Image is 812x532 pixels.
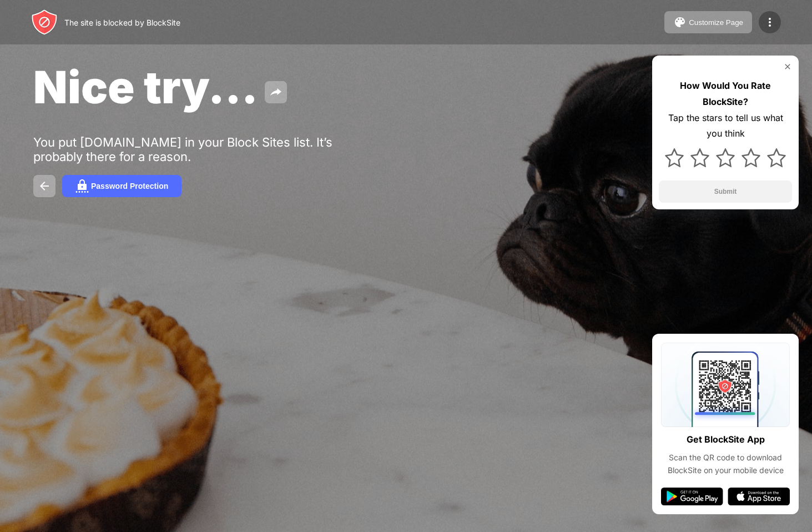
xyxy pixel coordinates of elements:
[38,179,51,193] img: back.svg
[661,488,723,505] img: google-play.svg
[689,18,743,27] div: Customize Page
[763,16,776,29] img: menu-icon.svg
[62,175,181,197] button: Password Protection
[661,343,790,427] img: qrcode.svg
[659,180,792,203] button: Submit
[661,451,790,476] div: Scan the QR code to download BlockSite on your mobile device
[33,135,376,164] div: You put [DOMAIN_NAME] in your Block Sites list. It’s probably there for a reason.
[687,431,765,448] div: Get BlockSite App
[64,18,180,27] div: The site is blocked by BlockSite
[665,148,684,167] img: star.svg
[783,62,792,71] img: rate-us-close.svg
[767,148,786,167] img: star.svg
[269,86,283,99] img: share.svg
[91,182,168,190] div: Password Protection
[728,488,790,505] img: app-store.svg
[673,16,687,29] img: pallet.svg
[659,78,792,110] div: How Would You Rate BlockSite?
[742,148,760,167] img: star.svg
[690,148,709,167] img: star.svg
[664,11,752,33] button: Customize Page
[75,179,89,193] img: password.svg
[33,60,258,114] span: Nice try...
[31,9,58,36] img: header-logo.svg
[716,148,735,167] img: star.svg
[659,110,792,142] div: Tap the stars to tell us what you think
